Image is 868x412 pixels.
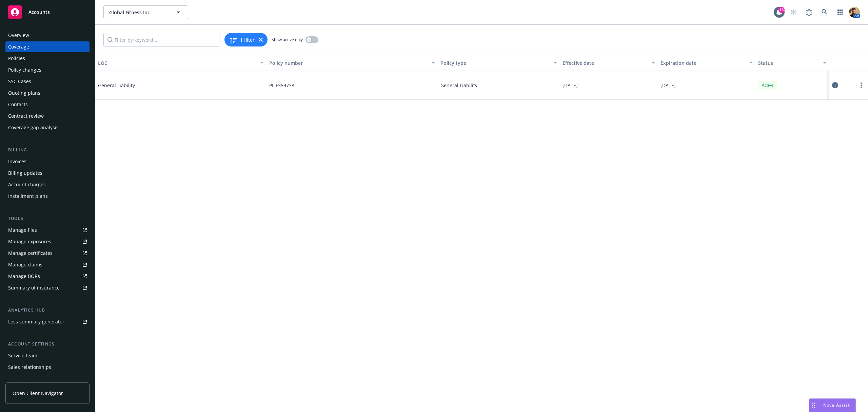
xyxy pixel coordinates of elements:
div: Invoices [8,156,26,167]
a: Manage certificates [5,248,90,259]
button: Policy number [267,55,438,71]
div: Drag to move [809,399,818,412]
span: PL F359738 [269,82,294,89]
button: Global Fitness Inc [103,5,188,19]
a: Contract review [5,111,90,121]
span: Nova Assist [823,402,850,408]
div: Policies [8,53,25,64]
div: Contacts [8,99,28,110]
button: LOC [95,55,267,71]
a: Summary of insurance [5,282,90,293]
div: Status [758,59,818,67]
a: Quoting plans [5,88,90,98]
a: Overview [5,30,90,41]
div: Loss summary generator [8,316,64,327]
a: Manage exposures [5,236,90,247]
div: Policy changes [8,64,41,75]
div: Billing [5,147,90,153]
a: Manage files [5,225,90,236]
div: Coverage [8,41,29,52]
div: LOC [98,59,256,67]
a: Search [818,5,831,19]
button: Status [755,55,829,71]
div: SSC Cases [8,76,31,87]
div: Quoting plans [8,88,40,98]
a: Accounts [5,3,90,22]
div: Billing updates [8,168,42,179]
a: Policies [5,53,90,64]
a: Loss summary generator [5,316,90,327]
a: Policy changes [5,64,90,75]
img: photo [849,7,860,18]
button: Effective date [560,55,657,71]
a: Sales relationships [5,362,90,373]
a: Start snowing [787,5,800,19]
div: Analytics hub [5,307,90,314]
div: Account charges [8,179,46,190]
span: [DATE] [563,82,578,89]
a: Coverage [5,41,90,52]
a: SSC Cases [5,76,90,87]
button: Expiration date [658,55,755,71]
div: Service team [8,350,37,361]
a: Billing updates [5,168,90,179]
div: Policy type [440,59,550,67]
span: 1 filter [240,36,255,43]
a: Contacts [5,99,90,110]
span: Open Client Navigator [13,390,63,397]
div: Manage exposures [8,236,51,247]
div: Account settings [5,341,90,348]
div: Manage certificates [8,248,53,259]
div: Coverage gap analysis [8,122,59,133]
a: more [857,81,865,89]
span: Show active only [272,37,303,42]
input: Filter by keyword... [103,33,220,46]
div: Manage claims [8,259,42,270]
span: Accounts [28,10,50,15]
a: Manage BORs [5,271,90,282]
div: Summary of insurance [8,282,60,293]
a: Coverage gap analysis [5,122,90,133]
div: 18 [778,7,785,13]
div: Expiration date [660,59,745,67]
a: Invoices [5,156,90,167]
div: Contract review [8,111,44,121]
div: Policy number [269,59,428,67]
div: Installment plans [8,191,48,202]
span: Active [761,82,774,88]
a: Installment plans [5,191,90,202]
div: Tools [5,215,90,222]
a: Manage claims [5,259,90,270]
div: Related accounts [8,373,47,384]
button: Policy type [438,55,560,71]
a: Report a Bug [802,5,816,19]
a: Service team [5,350,90,361]
button: Nova Assist [809,398,856,412]
span: General Liability [98,82,200,89]
div: Sales relationships [8,362,51,373]
span: [DATE] [660,82,676,89]
span: Global Fitness Inc [109,9,168,16]
a: Account charges [5,179,90,190]
div: Manage files [8,225,37,236]
span: General Liability [440,82,477,89]
div: Overview [8,30,29,41]
a: Related accounts [5,373,90,384]
a: Switch app [833,5,847,19]
div: Effective date [563,59,647,67]
div: Manage BORs [8,271,40,282]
